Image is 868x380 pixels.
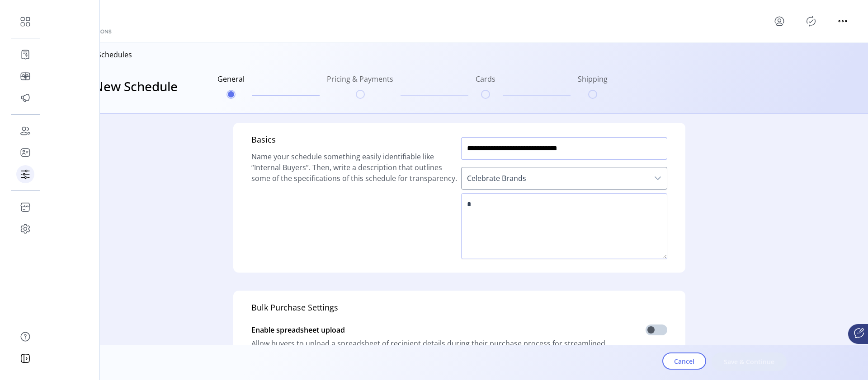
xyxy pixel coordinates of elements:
div: dropdown trigger [649,167,667,189]
button: menu [835,14,850,28]
button: Cancel [662,352,706,370]
button: menu [772,14,787,28]
h3: Add New Schedule [67,77,178,96]
h6: General [217,74,245,90]
span: Celebrate Brands [462,167,649,189]
span: Enable spreadsheet upload [251,324,345,335]
h5: Bulk Purchase Settings [251,301,338,319]
p: Back to Schedules [71,49,132,60]
button: Publisher Panel [804,14,818,28]
span: Cancel [674,357,694,366]
span: Name your schedule something easily identifiable like “Internal Buyers”. Then, write a descriptio... [251,152,457,183]
span: Allow buyers to upload a spreadsheet of recipient details during their purchase process for strea... [251,338,613,360]
h5: Basics [251,134,458,151]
